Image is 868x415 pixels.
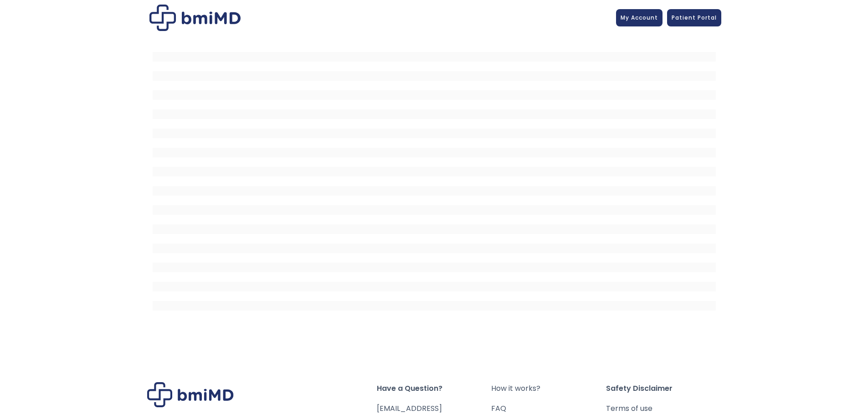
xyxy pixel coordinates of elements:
a: FAQ [491,402,606,415]
a: Terms of use [606,402,721,415]
a: Patient Portal [667,9,721,26]
img: Patient Messaging Portal [149,5,241,31]
span: Safety Disclaimer [606,382,721,395]
a: My Account [616,9,663,26]
span: My Account [621,14,658,21]
span: Have a Question? [377,382,492,395]
a: How it works? [491,382,606,395]
iframe: MDI Patient Messaging Portal [153,42,716,316]
img: Brand Logo [147,382,234,407]
span: Patient Portal [672,14,717,21]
